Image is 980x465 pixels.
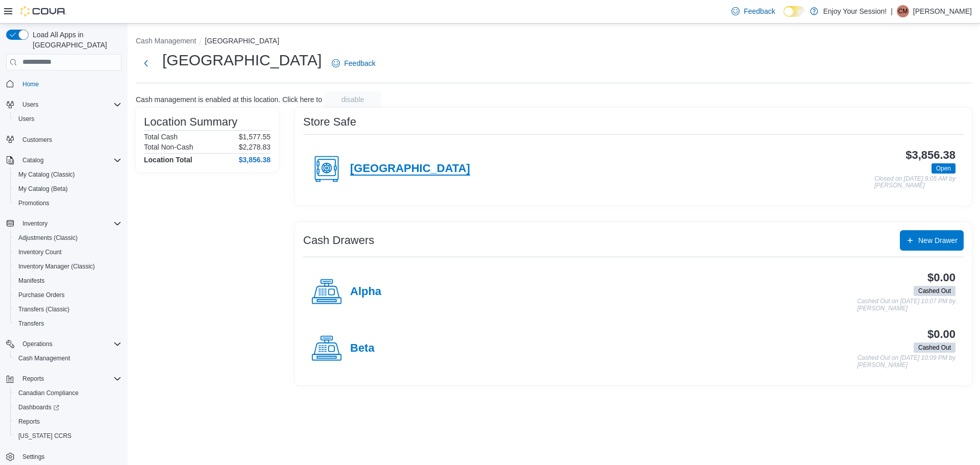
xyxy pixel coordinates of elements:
[162,50,322,70] h1: [GEOGRAPHIC_DATA]
[2,77,126,91] button: Home
[18,78,43,90] a: Home
[341,94,364,105] span: disable
[927,272,955,284] h3: $0.00
[727,1,779,21] a: Feedback
[18,373,48,385] button: Reports
[14,232,121,244] span: Adjustments (Classic)
[14,275,48,287] a: Manifests
[14,183,72,195] a: My Catalog (Beta)
[10,231,126,245] button: Adjustments (Classic)
[22,101,38,109] span: Users
[14,113,121,125] span: Users
[303,116,356,128] h3: Store Safe
[18,389,79,397] span: Canadian Compliance
[14,317,121,330] span: Transfers
[144,156,192,164] h4: Location Total
[2,216,126,231] button: Inventory
[10,386,126,400] button: Canadian Compliance
[18,217,121,230] span: Inventory
[18,115,34,123] span: Users
[744,6,775,16] span: Feedback
[874,176,955,189] p: Closed on [DATE] 9:05 AM by [PERSON_NAME]
[10,245,126,259] button: Inventory Count
[144,143,193,151] h6: Total Non-Cash
[22,453,44,461] span: Settings
[18,338,121,350] span: Operations
[18,154,121,166] span: Catalog
[14,401,121,413] span: Dashboards
[10,400,126,414] a: Dashboards
[18,403,59,411] span: Dashboards
[14,430,76,442] a: [US_STATE] CCRS
[22,340,53,348] span: Operations
[10,302,126,316] button: Transfers (Classic)
[857,355,955,369] p: Cashed Out on [DATE] 10:09 PM by [PERSON_NAME]
[18,338,57,350] button: Operations
[136,95,322,104] p: Cash management is enabled at this location. Click here to
[14,289,69,301] a: Purchase Orders
[136,37,196,45] button: Cash Management
[18,170,75,179] span: My Catalog (Classic)
[2,337,126,351] button: Operations
[10,182,126,196] button: My Catalog (Beta)
[14,260,99,273] a: Inventory Manager (Classic)
[932,163,955,174] span: Open
[857,298,955,312] p: Cashed Out on [DATE] 10:07 PM by [PERSON_NAME]
[900,230,964,251] button: New Drawer
[2,372,126,386] button: Reports
[913,5,972,17] p: [PERSON_NAME]
[14,415,121,428] span: Reports
[823,5,887,17] p: Enjoy Your Session!
[18,134,56,146] a: Customers
[14,317,48,330] a: Transfers
[14,168,121,181] span: My Catalog (Classic)
[914,286,955,296] span: Cashed Out
[936,164,951,173] span: Open
[18,354,70,362] span: Cash Management
[905,149,955,161] h3: $3,856.38
[897,5,909,17] div: Christina Mitchell
[14,197,54,209] a: Promotions
[10,196,126,210] button: Promotions
[14,401,63,413] a: Dashboards
[144,133,178,141] h6: Total Cash
[10,288,126,302] button: Purchase Orders
[18,133,121,146] span: Customers
[10,274,126,288] button: Manifests
[14,303,121,315] span: Transfers (Classic)
[144,116,237,128] h3: Location Summary
[783,17,784,17] span: Dark Mode
[14,387,121,399] span: Canadian Compliance
[18,78,121,90] span: Home
[18,432,71,440] span: [US_STATE] CCRS
[350,285,381,299] h4: Alpha
[18,291,65,299] span: Purchase Orders
[29,30,121,50] span: Load All Apps in [GEOGRAPHIC_DATA]
[14,113,38,125] a: Users
[14,289,121,301] span: Purchase Orders
[14,415,44,428] a: Reports
[14,260,121,273] span: Inventory Manager (Classic)
[136,53,156,74] button: Next
[10,429,126,443] button: [US_STATE] CCRS
[18,262,95,271] span: Inventory Manager (Classic)
[927,328,955,340] h3: $0.00
[14,232,82,244] a: Adjustments (Classic)
[14,303,73,315] a: Transfers (Classic)
[18,99,42,111] button: Users
[918,286,951,296] span: Cashed Out
[2,449,126,464] button: Settings
[891,5,893,17] p: |
[14,168,79,181] a: My Catalog (Classic)
[22,375,44,383] span: Reports
[10,316,126,331] button: Transfers
[239,143,271,151] p: $2,278.83
[18,99,121,111] span: Users
[18,373,121,385] span: Reports
[328,53,379,74] a: Feedback
[14,197,121,209] span: Promotions
[14,275,121,287] span: Manifests
[18,305,69,313] span: Transfers (Classic)
[10,351,126,365] button: Cash Management
[22,219,47,228] span: Inventory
